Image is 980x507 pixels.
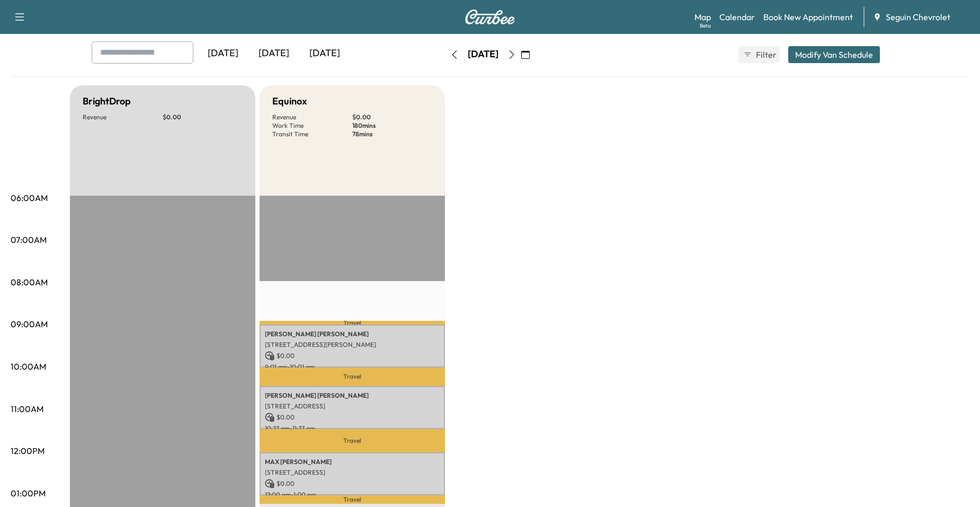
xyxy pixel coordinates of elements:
[272,121,352,130] p: Work Time
[11,276,48,289] p: 08:00AM
[272,113,352,121] p: Revenue
[272,94,307,109] h5: Equinox
[272,130,352,138] p: Transit Time
[83,113,163,121] p: Revenue
[11,403,43,415] p: 11:00AM
[163,113,243,121] p: $ 0.00
[265,491,440,499] p: 12:00 pm - 1:00 pm
[265,330,440,338] p: [PERSON_NAME] [PERSON_NAME]
[763,11,853,23] a: Book New Appointment
[265,424,440,433] p: 10:27 am - 11:27 am
[886,11,950,23] span: Seguin Chevrolet
[738,46,780,63] button: Filter
[11,444,44,457] p: 12:00PM
[700,22,711,30] div: Beta
[265,458,440,466] p: MAX [PERSON_NAME]
[11,318,48,330] p: 09:00AM
[265,340,440,349] p: [STREET_ADDRESS][PERSON_NAME]
[265,391,440,400] p: [PERSON_NAME] [PERSON_NAME]
[83,94,131,109] h5: BrightDrop
[11,191,48,204] p: 06:00AM
[265,351,440,361] p: $ 0.00
[788,46,880,63] button: Modify Van Schedule
[260,368,445,386] p: Travel
[352,113,432,121] p: $ 0.00
[198,41,248,66] div: [DATE]
[11,233,47,246] p: 07:00AM
[260,429,445,452] p: Travel
[719,11,755,23] a: Calendar
[260,321,445,325] p: Travel
[265,363,440,371] p: 9:01 am - 10:01 am
[11,360,46,373] p: 10:00AM
[352,130,432,138] p: 78 mins
[260,495,445,504] p: Travel
[11,487,46,500] p: 01:00PM
[265,468,440,477] p: [STREET_ADDRESS]
[694,11,711,23] a: MapBeta
[265,413,440,422] p: $ 0.00
[265,402,440,410] p: [STREET_ADDRESS]
[468,48,498,61] div: [DATE]
[352,121,432,130] p: 180 mins
[248,41,299,66] div: [DATE]
[465,10,515,24] img: Curbee Logo
[756,48,775,61] span: Filter
[299,41,350,66] div: [DATE]
[265,479,440,488] p: $ 0.00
